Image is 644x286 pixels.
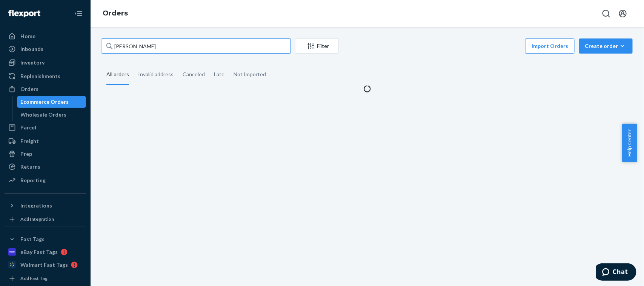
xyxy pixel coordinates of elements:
div: All orders [106,65,129,85]
div: Canceled [183,65,205,84]
a: Freight [5,135,86,147]
div: Create order [585,42,627,50]
div: Late [214,65,224,84]
button: Create order [579,38,633,54]
button: Close Navigation [71,6,86,21]
div: Add Integration [20,216,54,222]
div: Ecommerce Orders [21,98,69,106]
a: eBay Fast Tags [5,246,86,258]
a: Home [5,30,86,42]
div: Home [20,32,35,40]
a: Walmart Fast Tags [5,259,86,271]
div: eBay Fast Tags [20,248,58,256]
div: Integrations [20,202,52,209]
a: Parcel [5,121,86,134]
button: Integrations [5,200,86,212]
img: Flexport logo [8,10,40,17]
input: Search orders [102,38,290,54]
div: Filter [295,42,338,50]
div: Replenishments [20,72,60,80]
iframe: Opens a widget where you can chat to one of our agents [596,263,636,282]
div: Wholesale Orders [21,111,67,118]
button: Fast Tags [5,233,86,245]
a: Orders [103,9,128,17]
a: Returns [5,161,86,173]
ol: breadcrumbs [97,3,134,25]
a: Reporting [5,174,86,186]
a: Wholesale Orders [17,109,86,121]
div: Returns [20,163,40,171]
div: Orders [20,85,38,93]
div: Invalid address [138,65,174,84]
a: Add Fast Tag [5,274,86,283]
a: Prep [5,148,86,160]
button: Open Search Box [599,6,614,21]
a: Ecommerce Orders [17,96,86,108]
div: Inbounds [20,45,43,53]
button: Filter [295,38,339,54]
div: Parcel [20,124,36,131]
div: Prep [20,150,32,158]
div: Add Fast Tag [20,275,48,281]
div: Not Imported [234,65,266,84]
div: Walmart Fast Tags [20,261,68,269]
a: Orders [5,83,86,95]
div: Inventory [20,59,45,66]
div: Freight [20,137,39,145]
div: Reporting [20,177,46,184]
button: Import Orders [525,38,575,54]
button: Open account menu [615,6,630,21]
div: Fast Tags [20,235,45,243]
a: Replenishments [5,70,86,82]
a: Inbounds [5,43,86,55]
a: Inventory [5,57,86,69]
a: Add Integration [5,215,86,224]
button: Help Center [622,124,637,162]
